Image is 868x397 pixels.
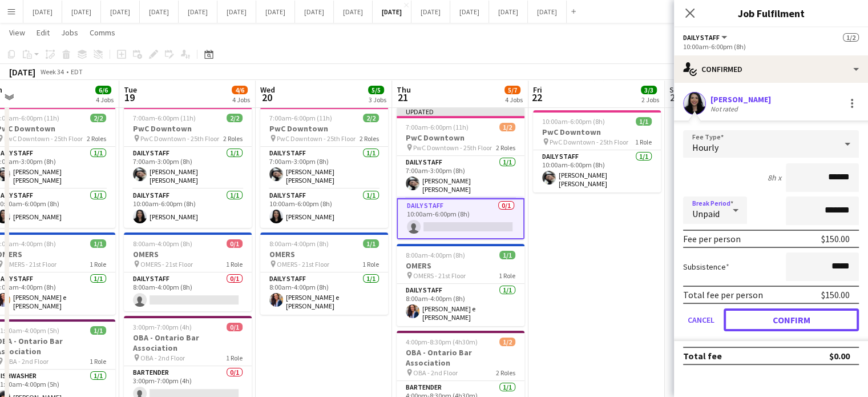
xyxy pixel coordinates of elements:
span: 2/2 [90,114,106,122]
h3: OMERS [260,249,388,259]
app-card-role: Daily Staff1/17:00am-3:00pm (8h)[PERSON_NAME] [PERSON_NAME] [260,147,388,189]
span: 1/1 [636,117,652,126]
app-card-role: Daily Staff0/18:00am-4:00pm (8h) [124,272,252,311]
div: 4 Jobs [232,95,250,104]
button: [DATE] [62,1,101,23]
span: 23 [668,91,682,104]
a: View [5,25,30,40]
span: 8:00am-4:00pm (8h) [133,239,192,248]
div: Confirmed [674,55,868,83]
div: 8h x [768,173,781,183]
app-job-card: 10:00am-6:00pm (8h)1/1PwC Downtown PwC Downtown - 25th Floor1 RoleDaily Staff1/110:00am-6:00pm (8... [533,110,661,193]
app-card-role: Daily Staff1/18:00am-4:00pm (8h)[PERSON_NAME] e [PERSON_NAME] [260,272,388,315]
span: 1/1 [90,326,106,335]
div: 2 Jobs [641,95,659,104]
span: 1 Role [90,260,106,268]
div: $0.00 [829,350,850,362]
span: OBA - 2nd Floor [4,357,49,366]
h3: OBA - Ontario Bar Association [124,332,252,353]
app-card-role: Daily Staff1/17:00am-3:00pm (8h)[PERSON_NAME] [PERSON_NAME] [124,147,252,189]
span: 1/1 [363,239,379,248]
span: Fri [533,85,542,95]
div: Total fee per person [683,289,763,300]
h3: PwC Downtown [533,127,661,137]
span: OBA - 2nd Floor [413,368,458,377]
button: Confirm [724,308,859,331]
span: Edit [37,27,50,38]
span: 1 Role [226,354,243,362]
div: $150.00 [821,289,850,300]
span: Tue [124,85,137,95]
span: 2 Roles [360,134,379,143]
span: Wed [260,85,275,95]
span: Comms [90,27,115,38]
span: 19 [122,91,137,104]
span: 2/2 [227,114,243,122]
div: Updated [397,107,524,116]
span: 5/5 [368,86,384,94]
span: 6/6 [95,86,111,94]
span: PwC Downtown - 25th Floor [550,138,628,146]
div: 7:00am-6:00pm (11h)2/2PwC Downtown PwC Downtown - 25th Floor2 RolesDaily Staff1/17:00am-3:00pm (8... [260,107,388,228]
span: Jobs [61,27,78,38]
div: [PERSON_NAME] [710,94,771,105]
span: 1 Role [90,357,106,366]
div: 4 Jobs [96,95,114,104]
button: [DATE] [334,1,373,23]
a: Jobs [56,25,83,40]
span: 20 [259,91,275,104]
span: Daily Staff [683,33,720,42]
span: PwC Downtown - 25th Floor [413,143,492,152]
span: 1/2 [499,338,515,346]
app-job-card: 8:00am-4:00pm (8h)1/1OMERS OMERS - 21st Floor1 RoleDaily Staff1/18:00am-4:00pm (8h)[PERSON_NAME] ... [260,232,388,315]
app-job-card: Updated7:00am-6:00pm (11h)1/2PwC Downtown PwC Downtown - 25th Floor2 RolesDaily Staff1/17:00am-3:... [397,107,524,239]
div: $150.00 [821,233,850,244]
span: 3:00pm-7:00pm (4h) [133,323,192,331]
div: 3 Jobs [369,95,386,104]
span: 1/1 [90,239,106,248]
span: View [9,27,25,38]
span: 1 Role [226,260,243,268]
span: 1/2 [843,33,859,42]
button: [DATE] [140,1,179,23]
span: 0/1 [227,323,243,331]
span: 7:00am-6:00pm (11h) [269,114,332,122]
span: OMERS - 21st Floor [4,260,56,268]
span: PwC Downtown - 25th Floor [277,134,356,143]
h3: Job Fulfilment [674,6,868,21]
span: OMERS - 21st Floor [413,271,466,280]
button: [DATE] [101,1,140,23]
span: 2 Roles [496,368,515,377]
app-job-card: 8:00am-4:00pm (8h)1/1OMERS OMERS - 21st Floor1 RoleDaily Staff1/18:00am-4:00pm (8h)[PERSON_NAME] ... [397,244,524,326]
span: OBA - 2nd Floor [140,354,185,362]
h3: OMERS [397,260,524,271]
span: Thu [397,85,411,95]
span: 5/7 [504,86,520,94]
label: Subsistence [683,262,729,272]
app-job-card: 8:00am-4:00pm (8h)0/1OMERS OMERS - 21st Floor1 RoleDaily Staff0/18:00am-4:00pm (8h) [124,232,252,311]
div: 10:00am-6:00pm (8h) [683,42,859,51]
button: [DATE] [295,1,334,23]
button: Cancel [683,308,719,331]
button: [DATE] [373,1,411,23]
div: 4 Jobs [505,95,523,104]
span: 2 Roles [223,134,243,143]
span: 1 Role [635,138,652,146]
div: EDT [71,67,83,76]
span: Week 34 [38,67,66,76]
span: 0/1 [227,239,243,248]
span: 22 [531,91,542,104]
button: [DATE] [528,1,567,23]
h3: PwC Downtown [260,123,388,134]
a: Edit [32,25,54,40]
span: 7:00am-6:00pm (11h) [406,123,469,131]
app-card-role: Daily Staff1/17:00am-3:00pm (8h)[PERSON_NAME] [PERSON_NAME] [397,156,524,198]
span: 2/2 [363,114,379,122]
button: [DATE] [179,1,217,23]
button: [DATE] [411,1,450,23]
app-job-card: 7:00am-6:00pm (11h)2/2PwC Downtown PwC Downtown - 25th Floor2 RolesDaily Staff1/17:00am-3:00pm (8... [124,107,252,228]
span: PwC Downtown - 25th Floor [4,134,83,143]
